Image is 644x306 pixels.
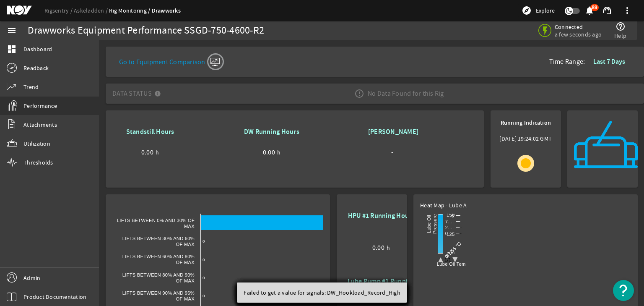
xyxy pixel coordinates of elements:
[44,7,74,14] a: Rigsentry
[459,219,462,224] text: --
[122,272,195,283] text: Lifts Between 80% and 90% of Max
[203,257,205,262] text: 0
[584,5,595,16] mat-icon: notifications
[277,148,280,157] span: h
[23,293,86,301] span: Product Documentation
[203,275,205,280] text: 0
[593,57,625,66] b: Last 7 Days
[122,290,195,301] text: Lifts Between 90% and 96% of Max
[106,84,644,104] mat-expansion-panel-header: Data StatusNo Data Found for this Rig
[501,119,551,127] b: Running Indication
[348,211,415,220] b: HPU #1 Running Hours
[387,243,390,252] span: h
[587,54,632,69] button: Last 7 Days
[447,251,454,256] text: 100
[437,262,484,267] text: Lube Oil Temperature
[23,274,40,282] span: Admin
[585,6,594,15] button: 89
[574,117,638,181] img: rigsentry-icon-drawworks.png
[368,127,418,136] b: [PERSON_NAME]
[23,64,49,72] span: Readback
[614,31,626,40] span: Help
[445,225,454,230] text: 2.…
[126,127,174,136] b: Standstill Hours
[617,0,637,21] button: more_vert
[555,23,602,31] span: Connected
[444,257,451,262] text: 1/1
[549,54,637,69] div: Time Range:
[459,225,462,230] text: --
[23,102,57,110] span: Performance
[74,7,109,14] a: Askeladden
[112,82,164,105] mat-panel-title: Data Status
[445,231,454,236] text: 0 …
[203,293,205,298] text: 0
[447,212,454,217] text: 150
[141,148,153,157] span: 0.00
[615,21,626,31] mat-icon: help_outline
[602,5,612,16] mat-icon: support_agent
[122,254,195,265] text: Lifts Between 60% and 80% of Max
[263,148,275,157] span: 0.00
[109,7,151,14] a: Rig Monitoring
[203,239,205,243] text: 0
[23,139,50,148] span: Utilization
[23,120,57,129] span: Attachments
[459,231,462,235] text: --
[613,280,634,301] button: Open Resource Center
[152,7,181,15] a: Drawworks
[23,158,53,167] span: Thresholds
[7,44,17,54] mat-icon: dashboard
[28,26,264,35] div: Drawworks Equipment Performance SSGD-750-4600-R2
[452,213,454,218] text: 6
[348,82,451,105] div: No Data Found for this Rig
[119,52,222,68] a: Go to Equipment Comparison
[348,277,415,294] b: Lube Pump #1 Running Hours
[117,218,195,229] text: Lifts Between 0% and 30% of Max
[23,83,39,91] span: Trend
[420,201,467,209] span: Heat Map - Lube A
[7,26,17,36] mat-icon: menu
[518,4,558,17] button: Explore
[244,127,299,136] b: DW Running Hours
[391,148,393,157] span: -
[156,148,159,157] span: h
[445,241,462,258] text: 87.5+ °C
[372,243,384,252] span: 0.00
[122,236,195,247] text: Lifts Between 30% and 60% of Max
[23,45,52,53] span: Dashboard
[237,282,404,303] div: Failed to get a value for signals: DW_Hookload_Record_High
[445,219,454,224] text: 7.…
[522,5,532,16] mat-icon: explore
[536,6,555,15] span: Explore
[426,214,443,234] text: Lube Oil Pressure A
[555,31,602,38] span: a few seconds ago
[499,134,552,146] span: [DATE] 19:24:02 GMT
